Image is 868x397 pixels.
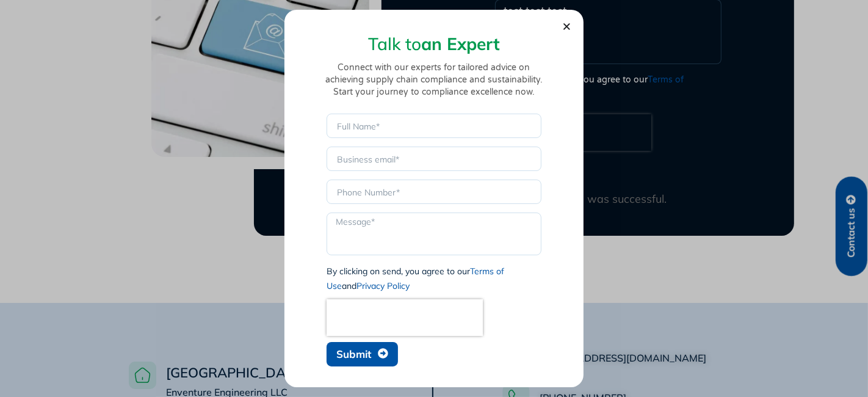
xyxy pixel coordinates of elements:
[336,349,371,359] span: Submit
[562,22,571,31] a: Close
[327,264,541,293] div: By clicking on send, you agree to our and
[356,280,410,291] a: Privacy Policy
[327,299,483,336] iframe: reCAPTCHA
[327,180,541,204] input: Only numbers and phone characters (#, -, *, etc) are accepted.
[421,33,500,54] strong: an Expert
[327,147,541,171] input: Business email*
[321,35,548,53] h2: Talk to
[327,266,504,291] a: Terms of Use
[321,62,548,98] p: Connect with our experts for tailored advice on achieving supply chain compliance and sustainabil...
[327,114,541,138] input: Full Name*
[327,342,398,366] button: Submit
